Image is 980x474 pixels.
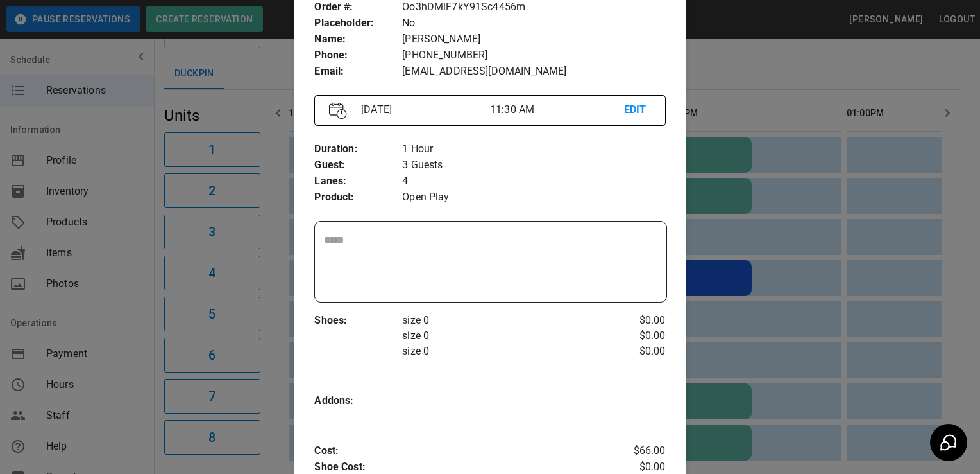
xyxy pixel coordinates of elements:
p: Duration : [314,141,402,157]
p: 11:30 AM [490,102,624,118]
p: $66.00 [607,443,665,459]
p: Cost : [314,443,607,459]
p: [PERSON_NAME] [402,31,665,48]
p: size 0 [402,344,607,359]
p: Open Play [402,189,665,206]
p: Name : [314,31,402,48]
p: $0.00 [607,313,665,328]
p: [PHONE_NUMBER] [402,48,665,64]
p: Placeholder : [314,15,402,31]
p: Addons : [314,393,402,409]
p: 3 Guests [402,157,665,173]
p: $0.00 [607,328,665,344]
p: Guest : [314,157,402,173]
p: Product : [314,189,402,206]
p: size 0 [402,313,607,328]
p: [EMAIL_ADDRESS][DOMAIN_NAME] [402,64,665,80]
p: EDIT [624,102,651,118]
p: [DATE] [356,102,490,118]
p: 1 Hour [402,141,665,157]
p: $0.00 [607,344,665,359]
p: No [402,15,665,31]
p: Shoes : [314,313,402,329]
p: Email : [314,64,402,80]
p: Phone : [314,48,402,64]
img: Vector [329,102,347,119]
p: size 0 [402,328,607,344]
p: 4 [402,173,665,189]
p: Lanes : [314,173,402,189]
